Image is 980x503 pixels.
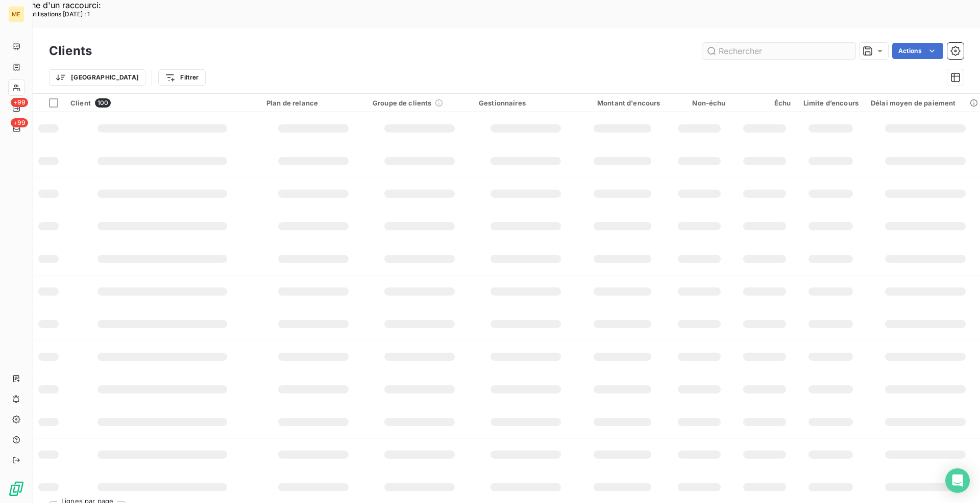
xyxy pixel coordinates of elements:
[158,69,205,86] button: Filtrer
[373,99,432,107] span: Groupe de clients
[945,468,970,493] div: Open Intercom Messenger
[892,43,943,59] button: Actions
[8,481,24,497] img: Logo LeanPay
[673,99,726,107] div: Non-échu
[11,118,28,127] span: +99
[803,99,859,107] div: Limite d’encours
[11,98,28,107] span: +99
[871,99,980,107] div: Délai moyen de paiement
[479,99,573,107] div: Gestionnaires
[95,98,111,108] span: 100
[49,42,92,60] h3: Clients
[70,99,91,107] span: Client
[585,99,660,107] div: Montant d'encours
[702,43,855,59] input: Rechercher
[738,99,791,107] div: Échu
[266,99,360,107] div: Plan de relance
[49,69,145,86] button: [GEOGRAPHIC_DATA]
